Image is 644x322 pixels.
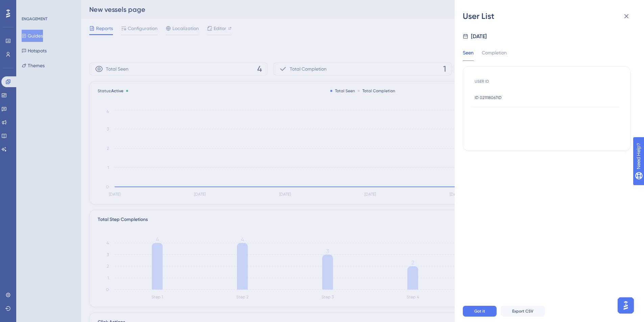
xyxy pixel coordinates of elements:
[512,308,533,314] span: Export CSV
[471,32,487,41] div: [DATE]
[463,49,474,61] div: Seen
[474,308,485,314] span: Got it
[475,79,489,84] span: USER ID
[501,306,545,317] button: Export CSV
[482,49,507,61] div: Completion
[475,95,502,100] span: ID 021118067ID
[616,295,636,316] iframe: UserGuiding AI Assistant Launcher
[463,306,497,317] button: Got it
[463,11,636,22] div: User List
[16,2,42,10] span: Need Help?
